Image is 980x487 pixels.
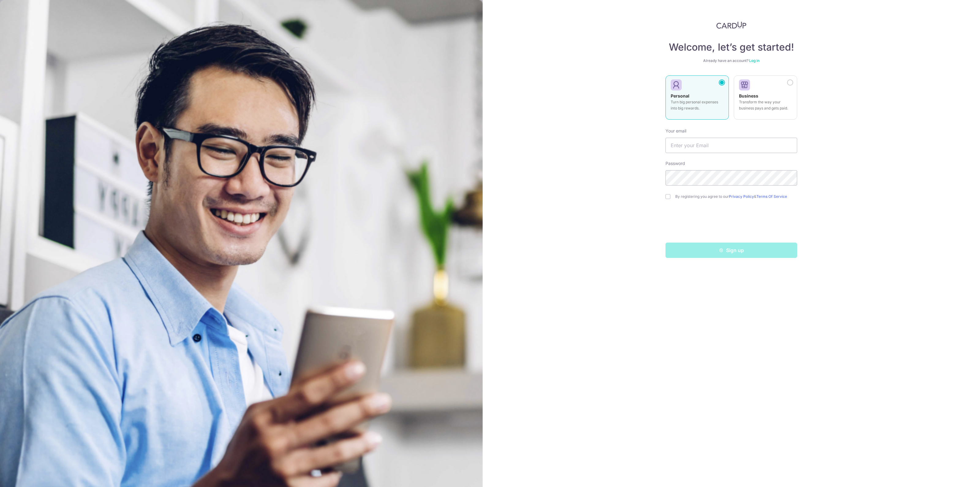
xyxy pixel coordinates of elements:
label: Your email [665,128,686,134]
label: By registering you agree to our & [675,194,797,199]
img: CardUp Logo [716,21,746,29]
iframe: reCAPTCHA [685,211,778,235]
strong: Personal [671,93,689,98]
a: Log in [749,58,759,63]
input: Enter your Email [665,138,797,153]
a: Terms Of Service [756,194,787,199]
h4: Welcome, let’s get started! [665,41,797,53]
p: Turn big personal expenses into big rewards. [671,99,724,111]
label: Password [665,160,685,167]
p: Transform the way your business pays and gets paid. [739,99,792,111]
a: Privacy Policy [729,194,754,199]
div: Already have an account? [665,58,797,63]
strong: Business [739,93,758,98]
a: Business Transform the way your business pays and gets paid. [734,75,797,123]
a: Personal Turn big personal expenses into big rewards. [665,75,729,123]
